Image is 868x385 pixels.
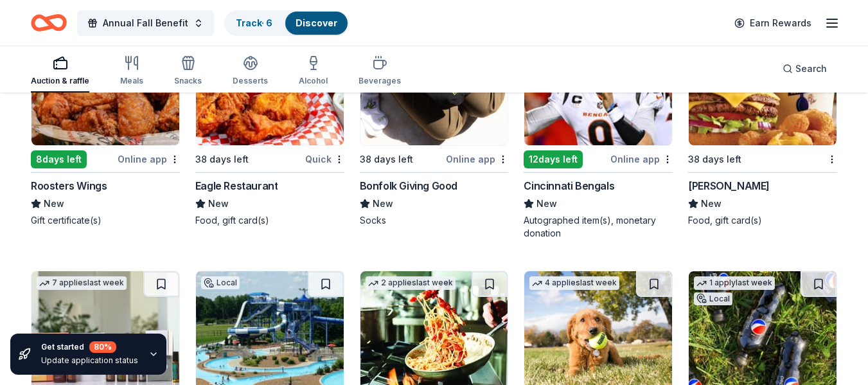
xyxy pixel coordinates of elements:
div: 12 days left [524,150,583,168]
a: Image for Culver's 2 applieslast week38 days left[PERSON_NAME]NewFood, gift card(s) [688,22,837,227]
a: Image for Roosters Wings1 applylast weekLocal8days leftOnline appRoosters WingsNewGift certificat... [31,22,180,227]
a: Home [31,8,67,38]
span: New [536,196,557,211]
a: Image for Eagle Restaurant38 days leftQuickEagle RestaurantNewFood, gift card(s) [195,22,344,227]
div: 2 applies last week [366,276,456,290]
div: 38 days left [360,152,413,167]
a: Earn Rewards [727,12,819,35]
div: Local [694,292,732,305]
div: Online app [446,151,508,167]
div: 8 days left [31,150,87,168]
div: 38 days left [688,152,741,167]
div: Update application status [41,355,138,366]
div: Get started [41,341,138,353]
div: Quick [305,151,344,167]
div: Beverages [359,76,401,86]
div: Bonfolk Giving Good [360,178,457,193]
div: [PERSON_NAME] [688,178,770,193]
div: Cincinnati Bengals [524,178,614,193]
div: Socks [360,214,509,227]
div: 1 apply last week [694,276,775,290]
button: Snacks [174,50,202,93]
button: Desserts [233,50,268,93]
button: Track· 6Discover [224,10,349,36]
div: 7 applies last week [37,276,127,290]
div: Snacks [174,76,202,86]
button: Auction & raffle [31,50,89,93]
div: 80 % [89,341,116,353]
div: Auction & raffle [31,76,89,86]
button: Beverages [359,50,401,93]
div: Meals [120,76,143,86]
div: Online app [610,151,673,167]
span: New [44,196,64,211]
div: Eagle Restaurant [195,178,278,193]
button: Search [772,56,837,82]
a: Image for Bonfolk Giving Good1 applylast week38 days leftOnline appBonfolk Giving GoodNewSocks [360,22,509,227]
div: 38 days left [195,152,249,167]
span: Search [795,61,827,76]
button: Meals [120,50,143,93]
a: Discover [296,17,337,28]
a: Image for Cincinnati Bengals1 applylast weekLocal12days leftOnline appCincinnati BengalsNewAutogr... [524,22,673,240]
div: Roosters Wings [31,178,107,193]
span: Annual Fall Benefit [103,15,188,31]
div: 4 applies last week [529,276,619,290]
div: Gift certificate(s) [31,214,180,227]
div: Autographed item(s), monetary donation [524,214,673,240]
a: Track· 6 [236,17,272,28]
div: Desserts [233,76,268,86]
span: New [701,196,722,211]
div: Alcohol [299,76,328,86]
div: Food, gift card(s) [688,214,837,227]
div: Online app [118,151,180,167]
button: Annual Fall Benefit [77,10,214,36]
span: New [373,196,393,211]
div: Food, gift card(s) [195,214,344,227]
div: Local [201,276,240,289]
button: Alcohol [299,50,328,93]
span: New [208,196,229,211]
